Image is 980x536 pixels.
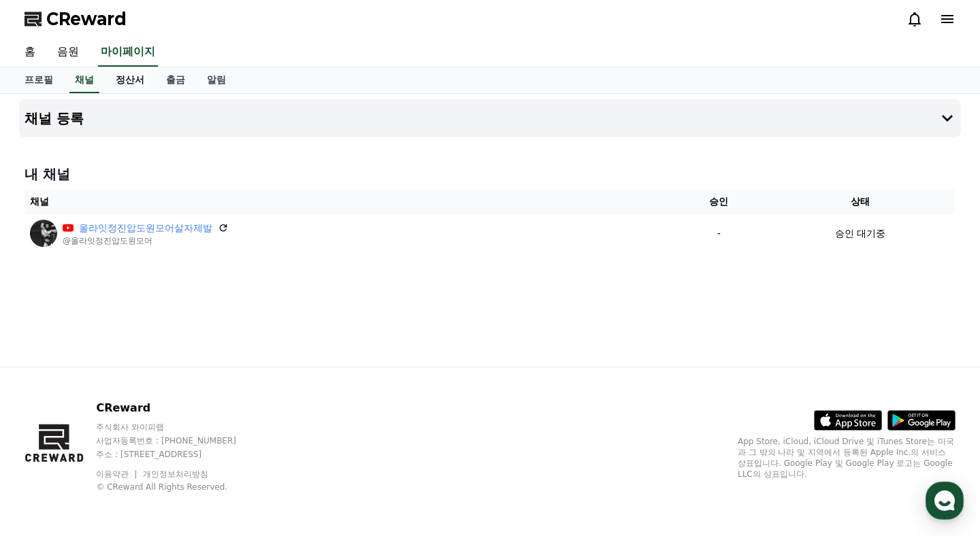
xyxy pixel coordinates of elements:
p: 사업자등록번호 : [PHONE_NUMBER] [96,435,262,446]
p: 주식회사 와이피랩 [96,422,262,433]
h4: 내 채널 [24,165,955,184]
p: 주소 : [STREET_ADDRESS] [96,449,262,460]
a: 정산서 [105,67,155,93]
a: 채널 [69,67,99,93]
a: 개인정보처리방침 [143,469,208,479]
th: 채널 [24,189,672,214]
a: 프로필 [14,67,64,93]
p: CReward [96,400,262,416]
p: @올라잇정진압도원모어 [63,235,229,246]
a: 올라잇정진압도원모어살자제발 [79,221,212,235]
a: 음원 [46,38,90,67]
th: 승인 [672,189,765,214]
a: 출금 [155,67,196,93]
p: 승인 대기중 [835,227,885,241]
span: 대화 [125,444,141,455]
button: 채널 등록 [19,99,961,137]
a: CReward [24,8,127,30]
span: CReward [46,8,127,30]
p: App Store, iCloud, iCloud Drive 및 iTunes Store는 미국과 그 밖의 나라 및 지역에서 등록된 Apple Inc.의 서비스 상표입니다. Goo... [738,436,955,480]
p: - [678,227,759,241]
span: 홈 [43,443,51,454]
a: 알림 [196,67,237,93]
a: 마이페이지 [98,38,158,67]
a: 이용약관 [96,469,139,479]
span: 설정 [210,443,227,454]
a: 홈 [14,38,46,67]
p: © CReward All Rights Reserved. [96,482,262,492]
img: 올라잇정진압도원모어살자제발 [30,220,57,247]
a: 설정 [176,423,261,457]
a: 홈 [4,423,90,457]
a: 대화 [90,423,176,457]
th: 상태 [765,189,955,214]
h4: 채널 등록 [24,111,84,126]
